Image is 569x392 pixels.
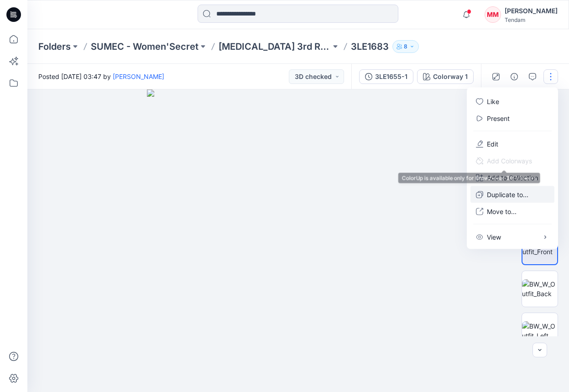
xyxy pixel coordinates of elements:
[113,73,164,80] a: [PERSON_NAME]
[219,40,331,53] a: [MEDICAL_DATA] 3rd ROUND
[522,321,558,340] img: BW_W_Outfit_Left
[487,139,498,149] a: Edit
[485,6,501,23] div: MM
[404,42,407,52] p: 8
[522,279,558,298] img: BW_W_Outfit_Back
[487,232,501,242] p: View
[351,40,389,53] p: 3LE1683
[487,173,538,183] p: Add to Collection
[359,69,413,84] button: 3LE1655-1
[433,72,468,82] div: Colorway 1
[487,207,517,216] p: Move to...
[507,69,522,84] button: Details
[505,16,558,23] div: Tendam
[417,69,474,84] button: Colorway 1
[375,72,407,82] div: 3LE1655-1
[487,190,528,199] p: Duplicate to...
[392,40,419,53] button: 8
[38,72,164,81] span: Posted [DATE] 03:47 by
[147,89,449,392] img: eyJhbGciOiJIUzI1NiIsImtpZCI6IjAiLCJzbHQiOiJzZXMiLCJ0eXAiOiJKV1QifQ.eyJkYXRhIjp7InR5cGUiOiJzdG9yYW...
[38,40,71,53] a: Folders
[487,114,510,123] a: Present
[505,5,558,16] div: [PERSON_NAME]
[91,40,198,53] a: SUMEC - Women'Secret
[487,97,499,106] p: Like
